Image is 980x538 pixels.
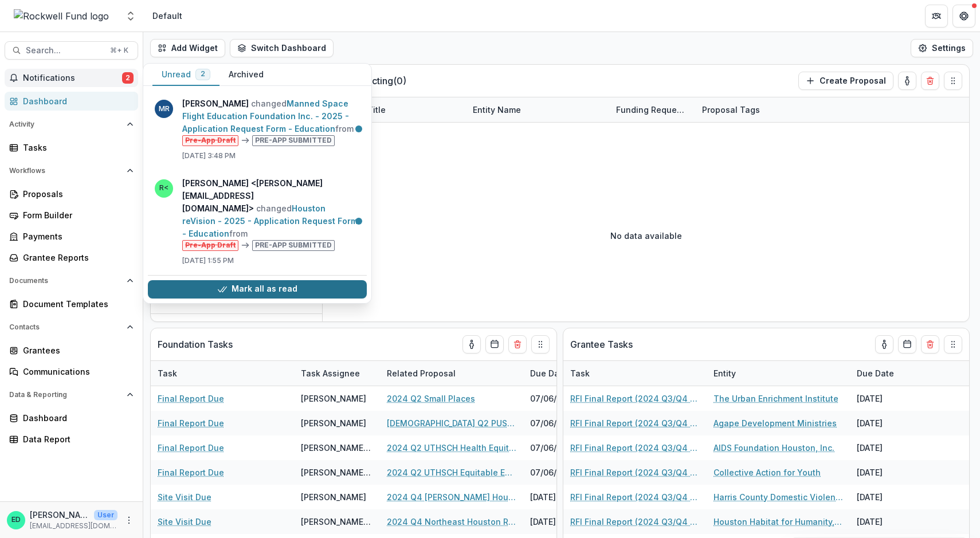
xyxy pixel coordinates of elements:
a: Document Templates [5,294,138,313]
span: Search... [26,46,103,56]
div: Due Date [850,361,936,386]
button: Delete card [921,72,939,90]
button: Notifications2 [5,69,138,87]
div: Default [152,10,182,22]
div: Dashboard [23,412,129,424]
div: Proposal Title [323,97,466,122]
a: Final Report Due [158,392,224,405]
div: [DATE] [850,485,936,509]
a: Final Report Due [158,466,224,478]
div: Related Proposal [380,361,523,386]
div: Entity Name [466,97,609,122]
div: Task [151,361,294,386]
div: Dashboard [23,95,129,107]
a: Payments [5,227,138,246]
button: Drag [531,335,550,354]
a: RFI Final Report (2024 Q3/Q4 Grantees) [570,442,700,454]
div: Proposals [23,188,129,200]
button: Drag [944,335,962,354]
span: Activity [9,120,122,128]
p: Prospecting ( 0 ) [341,74,427,88]
a: [DEMOGRAPHIC_DATA] Q2 PUSH Birth Partners [387,417,516,429]
a: 2024 Q2 UTHSCH Equitable Emergency Contraception [387,466,516,478]
a: Grantee Reports [5,248,138,267]
img: Rockwell Fund logo [14,9,109,23]
button: toggle-assigned-to-me [898,72,916,90]
a: RFI Final Report (2024 Q3/Q4 Grantees) [570,466,700,478]
div: [PERSON_NAME] [301,392,366,405]
span: 2 [201,70,205,78]
div: 07/06/2025 [523,435,609,460]
a: RFI Final Report (2024 Q3/Q4 Grantees) [570,392,700,405]
button: Create Proposal [798,72,893,90]
div: Document Templates [23,298,129,310]
a: Tasks [5,138,138,157]
a: Houston Habitat for Humanity, Inc. [714,516,843,528]
a: Collective Action for Youth [714,466,821,478]
button: Open Activity [5,115,138,133]
a: 2024 Q2 Small Places [387,392,475,405]
div: Estevan D. Delgado [11,516,21,524]
p: No data available [610,230,682,242]
a: AIDS Foundation Houston, Inc. [714,442,834,454]
div: 07/06/2025 [523,386,609,411]
button: Switch Dashboard [230,39,334,57]
a: Grantees [5,341,138,360]
a: Final Report Due [158,442,224,454]
div: Task Assignee [294,367,367,379]
a: Final Report Due [158,417,224,429]
div: Related Proposal [380,367,462,379]
button: Unread [152,64,219,86]
a: 2024 Q4 Northeast Houston Redevelopment Council [387,516,516,528]
button: Get Help [952,5,975,28]
button: Search... [5,41,138,60]
nav: breadcrumb [148,7,187,24]
div: Funding Requested [609,97,695,122]
span: 2 [122,72,134,84]
div: 07/06/2025 [523,460,609,485]
a: RFI Final Report (2024 Q3/Q4 Grantees) [570,417,700,429]
div: [PERSON_NAME] [301,417,366,429]
button: Open Documents [5,272,138,290]
button: Calendar [485,335,504,354]
div: Task Assignee [294,361,380,386]
div: Proposal Tags [695,104,767,116]
button: toggle-assigned-to-me [462,335,481,354]
a: Communications [5,362,138,381]
div: Task [563,361,707,386]
button: Open Data & Reporting [5,386,138,404]
span: Notifications [23,73,122,83]
a: RFI Final Report (2024 Q3/Q4 Grantees) [570,491,700,503]
a: 2024 Q2 UTHSCH Health Equity Collective [387,442,516,454]
button: Open Workflows [5,162,138,180]
div: Due Date [523,361,609,386]
div: [PERSON_NAME][GEOGRAPHIC_DATA] [301,466,373,478]
p: Grantee Tasks [570,337,633,351]
div: Entity [707,361,850,386]
div: [PERSON_NAME] [301,491,366,503]
div: Due Date [523,367,574,379]
div: Task [563,367,597,379]
div: Entity [707,367,743,379]
a: Data Report [5,430,138,449]
a: Site Visit Due [158,491,211,503]
span: Documents [9,277,122,285]
a: The Urban Enrichment Institute [714,392,838,405]
button: Calendar [898,335,916,354]
p: Foundation Tasks [158,337,233,351]
div: Entity Name [466,104,528,116]
a: 2024 Q4 [PERSON_NAME] Houston University Foundation [387,491,516,503]
button: Delete card [921,335,939,354]
a: Manned Space Flight Education Foundation Inc. - 2025 - Application Request Form - Education [182,99,349,133]
button: Open entity switcher [123,5,139,28]
div: [DATE] [850,435,936,460]
div: [PERSON_NAME][GEOGRAPHIC_DATA] [301,516,373,528]
a: Site Visit Due [158,516,211,528]
a: Harris County Domestic Violence Coordinating Council [714,491,843,503]
div: Payments [23,230,129,242]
